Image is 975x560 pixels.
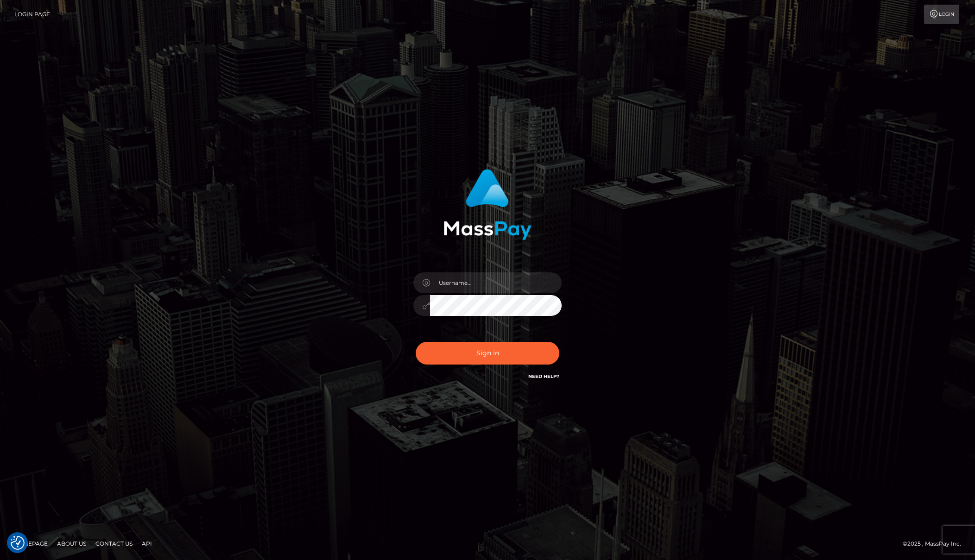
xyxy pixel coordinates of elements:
a: Login [924,5,959,24]
a: Login Page [14,5,50,24]
img: Revisit consent button [11,536,25,550]
a: About Us [53,536,90,551]
button: Consent Preferences [11,536,25,550]
button: Sign in [416,342,559,365]
div: © 2025 , MassPay Inc. [903,539,968,549]
a: API [138,536,156,551]
a: Homepage [10,536,51,551]
a: Need Help? [528,373,559,379]
input: Username... [430,272,562,293]
img: MassPay Login [443,169,532,240]
a: Contact Us [92,536,136,551]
